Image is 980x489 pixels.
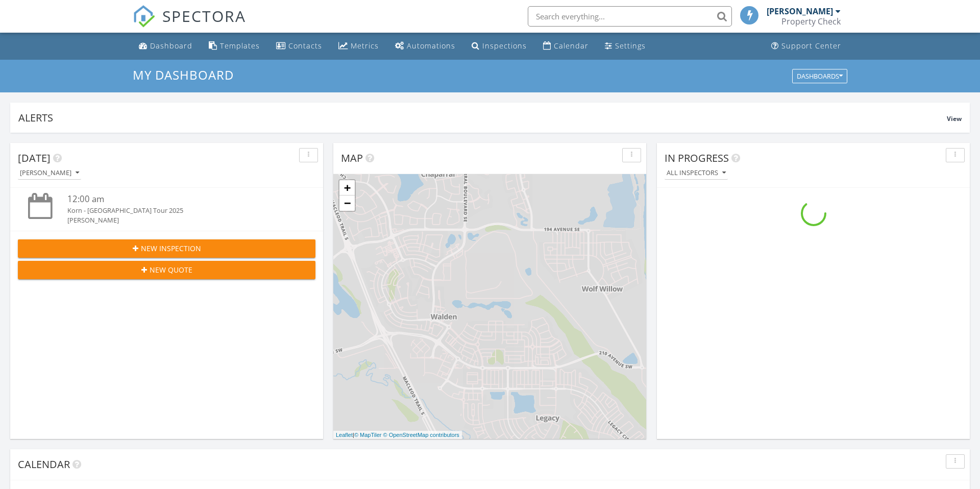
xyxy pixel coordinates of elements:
div: Property Check [781,16,841,27]
div: Inspections [482,41,527,51]
div: Dashboard [150,41,192,51]
button: All Inspectors [665,166,728,180]
div: [PERSON_NAME] [67,215,290,225]
a: Leaflet [336,432,353,438]
a: Metrics [334,37,383,56]
button: New Inspection [18,239,315,258]
div: Alerts [18,111,947,125]
button: [PERSON_NAME] [18,166,81,180]
a: Inspections [468,37,531,56]
a: Zoom out [339,195,355,211]
span: My Dashboard [133,66,234,83]
a: © MapTiler [354,432,382,438]
a: Dashboard [135,37,197,56]
a: Templates [205,37,264,56]
a: Contacts [272,37,326,56]
input: Search everything... [528,6,732,27]
a: Automations (Basic) [391,37,459,56]
a: Settings [601,37,650,56]
div: Settings [615,41,646,51]
span: View [947,114,962,123]
span: [DATE] [18,151,51,165]
a: Support Center [767,37,845,56]
div: Dashboards [797,72,843,80]
span: SPECTORA [162,5,246,27]
div: Korn - [GEOGRAPHIC_DATA] Tour 2025 [67,206,290,215]
span: In Progress [665,151,729,165]
span: Map [341,151,363,165]
div: [PERSON_NAME] [20,169,79,177]
img: The Best Home Inspection Software - Spectora [133,5,155,28]
div: Contacts [288,41,322,51]
div: All Inspectors [667,169,726,177]
div: | [333,431,462,439]
a: SPECTORA [133,14,246,35]
span: New Inspection [141,243,201,254]
a: © OpenStreetMap contributors [383,432,459,438]
div: Automations [407,41,455,51]
button: New Quote [18,261,315,279]
a: Zoom in [339,180,355,195]
button: Dashboards [792,69,847,83]
div: 12:00 am [67,193,290,206]
div: Metrics [351,41,379,51]
span: Calendar [18,457,70,471]
div: Templates [220,41,260,51]
div: Support Center [781,41,841,51]
div: [PERSON_NAME] [767,6,833,16]
div: Calendar [554,41,589,51]
span: New Quote [150,264,192,275]
a: Calendar [539,37,593,56]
